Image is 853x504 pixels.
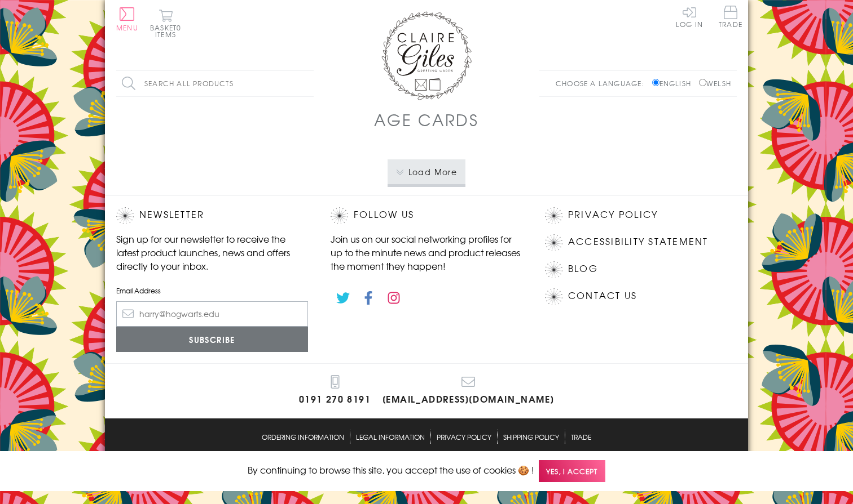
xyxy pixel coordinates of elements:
h1: Age Cards [374,108,479,131]
span: Trade [719,6,742,28]
a: Privacy Policy [437,430,491,444]
input: Welsh [699,79,706,86]
button: Load More [388,159,466,184]
label: English [652,78,697,88]
a: Shipping Policy [503,430,559,444]
h2: Newsletter [116,207,308,224]
a: Blog [568,261,598,276]
a: Legal Information [356,430,425,444]
a: [EMAIL_ADDRESS][DOMAIN_NAME] [382,375,555,407]
a: Trade [719,6,742,30]
a: Privacy Policy [568,207,658,222]
button: Basket0 items [150,9,181,38]
input: Subscribe [116,327,308,352]
h2: Follow Us [331,207,522,224]
p: Sign up for our newsletter to receive the latest product launches, news and offers directly to yo... [116,232,308,273]
button: Menu [116,7,138,31]
a: Trade [571,430,591,444]
span: Menu [116,23,138,33]
a: Log In [676,6,703,28]
a: Accessibility Statement [568,234,709,249]
img: Claire Giles Greetings Cards [381,11,472,100]
p: Choose a language: [556,78,650,88]
label: Welsh [699,78,731,88]
input: English [652,79,659,86]
p: Join us on our social networking profiles for up to the minute news and product releases the mome... [331,232,522,273]
input: harry@hogwarts.edu [116,301,308,327]
input: Search [302,71,314,96]
a: Contact Us [568,288,637,304]
a: 0191 270 8191 [299,375,371,407]
span: 0 items [155,23,181,39]
a: Ordering Information [262,430,344,444]
span: Yes, I accept [539,460,605,482]
input: Search all products [116,71,314,96]
label: Email Address [116,286,308,296]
